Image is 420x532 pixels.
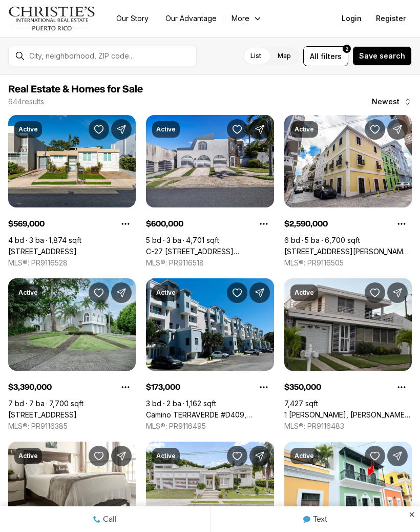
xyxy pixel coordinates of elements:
[227,446,247,466] button: Save Property: 1 1 ST #602
[249,119,270,140] button: Share Property
[303,46,348,66] button: Allfilters2
[18,289,38,297] p: Active
[111,446,132,466] button: Share Property
[387,446,408,466] button: Share Property
[391,214,412,234] button: Property options
[365,282,385,303] button: Save Property: 1 VENUS GARDES
[254,377,274,397] button: Property options
[295,125,314,134] p: Active
[8,247,77,256] a: A12 CALLE 4, GUAYNABO PR, 00966
[8,98,44,106] p: 644 results
[146,410,274,420] a: Camino TERRAVERDE #D409, TRUJILLO ALTO PR, 00976
[249,446,270,466] button: Share Property
[269,47,299,65] label: Map
[108,11,157,26] a: Our Story
[310,51,319,62] span: All
[227,282,247,303] button: Save Property: Camino TERRAVERDE #D409
[157,11,225,26] a: Our Advantage
[352,46,412,66] button: Save search
[284,247,412,256] a: 152 CALLE LUNA, SAN JUAN PR, 00901
[115,377,136,397] button: Property options
[254,214,274,234] button: Property options
[295,289,314,297] p: Active
[365,119,385,140] button: Save Property: 152 CALLE LUNA
[156,452,176,460] p: Active
[372,98,400,106] span: Newest
[18,125,38,134] p: Active
[89,282,109,303] button: Save Property: 504 TINTILLO HILLS ESTATES RD
[249,282,270,303] button: Share Property
[284,410,412,420] a: 1 VENUS GARDES, TRUJILLO ALTO PR, 00976
[225,11,268,26] button: More
[146,247,274,256] a: C-27 CALLE CALZADA C-27 URB EL REMANSO, SAN JUAN PR, 00926
[387,282,408,303] button: Share Property
[335,8,368,29] button: Login
[115,214,136,234] button: Property options
[376,14,406,23] span: Register
[365,446,385,466] button: Save Property: 315 LUNA ST., MAESTRO RAFAEL CORDERO COND. #2-A
[227,119,247,140] button: Save Property: C-27 CALLE CALZADA C-27 URB EL REMANSO
[156,289,176,297] p: Active
[391,377,412,397] button: Property options
[359,52,405,60] span: Save search
[89,119,109,140] button: Save Property: A12 CALLE 4
[8,6,96,31] img: logo
[111,119,132,140] button: Share Property
[342,14,362,23] span: Login
[8,410,77,420] a: 504 TINTILLO HILLS ESTATES RD, GUAYNABO PR, 00966
[321,51,342,62] span: filters
[156,125,176,134] p: Active
[18,452,38,460] p: Active
[8,84,143,94] span: Real Estate & Homes for Sale
[295,452,314,460] p: Active
[366,91,418,112] button: Newest
[370,8,412,29] button: Register
[387,119,408,140] button: Share Property
[345,45,349,53] span: 2
[89,446,109,466] button: Save Property: 5803 JOSÉ M. TARTAK AVE #407
[242,47,269,65] label: List
[111,282,132,303] button: Share Property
